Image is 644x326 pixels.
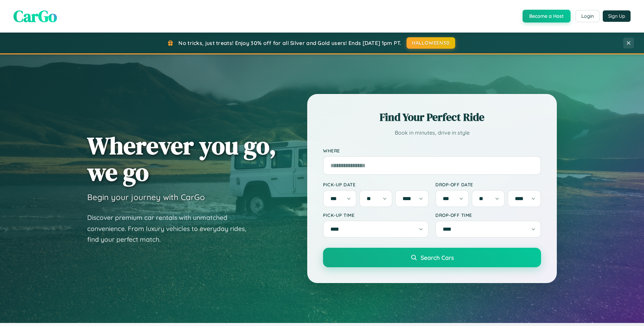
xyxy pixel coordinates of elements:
[87,132,276,185] h1: Wherever you go, we go
[178,40,401,46] span: No tricks, just treats! Enjoy 30% off for all Silver and Gold users! Ends [DATE] 1pm PT.
[421,254,454,261] span: Search Cars
[523,10,571,22] button: Become a Host
[323,128,541,138] p: Book in minutes, drive in style
[323,182,429,187] label: Pick-up Date
[323,212,429,218] label: Pick-up Time
[323,148,541,153] label: Where
[87,192,205,202] h3: Begin your journey with CarGo
[407,37,455,49] button: HALLOWEEN30
[435,182,541,187] label: Drop-off Date
[435,212,541,218] label: Drop-off Time
[13,5,57,27] span: CarGo
[576,10,599,22] button: Login
[323,248,541,267] button: Search Cars
[323,110,541,125] h2: Find Your Perfect Ride
[603,10,631,22] button: Sign Up
[87,212,255,245] p: Discover premium car rentals with unmatched convenience. From luxury vehicles to everyday rides, ...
